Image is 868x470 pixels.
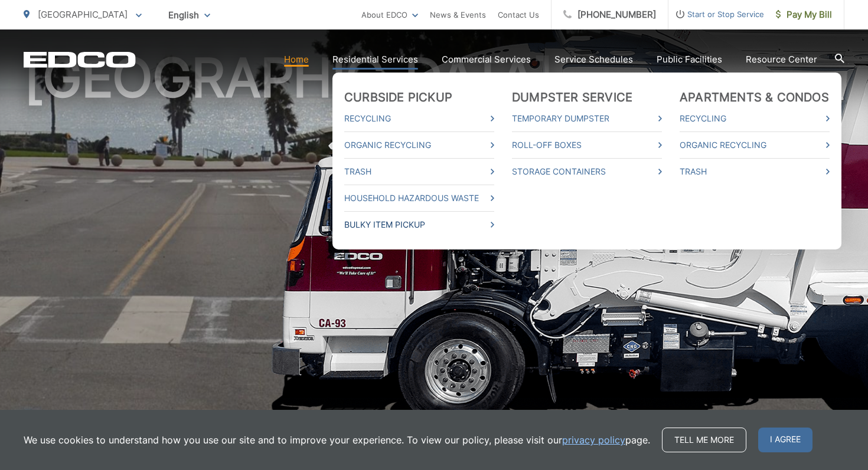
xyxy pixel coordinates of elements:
[344,90,452,104] a: Curbside Pickup
[680,111,830,126] a: Recycling
[776,8,832,22] span: Pay My Bill
[344,111,494,126] a: Recycling
[498,8,539,22] a: Contact Us
[512,90,632,104] a: Dumpster Service
[361,8,418,22] a: About EDCO
[746,52,817,67] a: Resource Center
[344,165,494,179] a: Trash
[430,8,486,22] a: News & Events
[657,52,722,67] a: Public Facilities
[344,191,494,205] a: Household Hazardous Waste
[38,9,128,20] span: [GEOGRAPHIC_DATA]
[680,90,829,104] a: Apartments & Condos
[512,165,662,179] a: Storage Containers
[24,48,844,422] h1: [GEOGRAPHIC_DATA]
[332,52,418,67] a: Residential Services
[24,51,136,68] a: EDCD logo. Return to the homepage.
[512,111,662,126] a: Temporary Dumpster
[24,433,650,447] p: We use cookies to understand how you use our site and to improve your experience. To view our pol...
[562,433,625,447] a: privacy policy
[442,52,531,67] a: Commercial Services
[344,218,494,232] a: Bulky Item Pickup
[159,5,219,25] span: English
[554,52,633,67] a: Service Schedules
[344,138,494,152] a: Organic Recycling
[512,138,662,152] a: Roll-Off Boxes
[284,52,309,67] a: Home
